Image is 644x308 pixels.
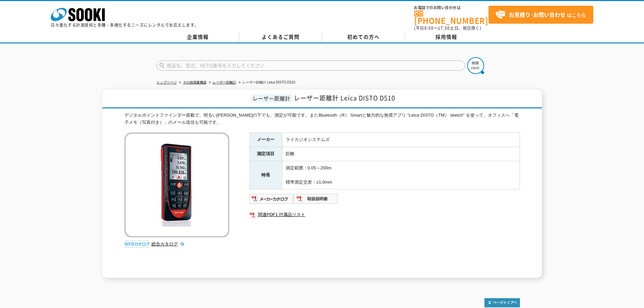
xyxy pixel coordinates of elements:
[282,133,520,147] td: ライカジオシステムズ
[249,147,282,161] th: 測定項目
[294,93,395,102] span: レーザー距離計 Leica DISTO D510
[484,298,520,307] img: トップページへ
[251,94,292,102] span: レーザー距離計
[51,23,199,27] p: 日々進化する計測技術と多種・多様化するニーズにレンタルでお応えします。
[282,147,520,161] td: 距離
[347,33,380,41] span: 初めての方へ
[405,32,488,42] a: 採用情報
[294,193,338,204] img: 取扱説明書
[237,79,295,86] li: レーザー距離計 Leica DISTO D510
[249,198,294,203] a: メーカーカタログ
[157,61,465,71] input: 商品名、型式、NETIS番号を入力してください
[294,198,338,203] a: 取扱説明書
[414,25,481,31] span: (平日 ～ 土日、祝日除く)
[151,241,185,246] a: 総合カタログ
[282,161,520,189] td: 測定範囲：0.05～200m 標準測定交差：±1.0mm
[467,57,484,74] img: btn_search.png
[424,25,434,31] span: 8:50
[157,32,239,42] a: 企業情報
[249,193,294,204] img: メーカーカタログ
[495,10,586,20] span: はこちら
[124,112,520,126] div: デジタルポイントファインダー搭載で、明るい[PERSON_NAME]の下でも、測定が可能です。またBluetooth（R） Smartと魅力的な無償アプリ "Leica DISTO（TM） sk...
[213,80,236,84] a: レーザー距離計
[124,241,150,247] img: webカタログ
[249,210,520,219] a: 関連PDF1 付属品リスト
[183,80,207,84] a: その他測量機器
[509,10,566,19] strong: お見積り･お問い合わせ
[124,133,229,237] img: レーザー距離計 Leica DISTO D510
[488,6,593,24] a: お見積り･お問い合わせはこちら
[414,6,488,10] span: お電話でのお問い合わせは
[239,32,322,42] a: よくあるご質問
[249,161,282,189] th: 特長
[322,32,405,42] a: 初めての方へ
[157,80,177,84] a: トップページ
[438,25,450,31] span: 17:30
[249,133,282,147] th: メーカー
[414,10,488,24] a: [PHONE_NUMBER]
